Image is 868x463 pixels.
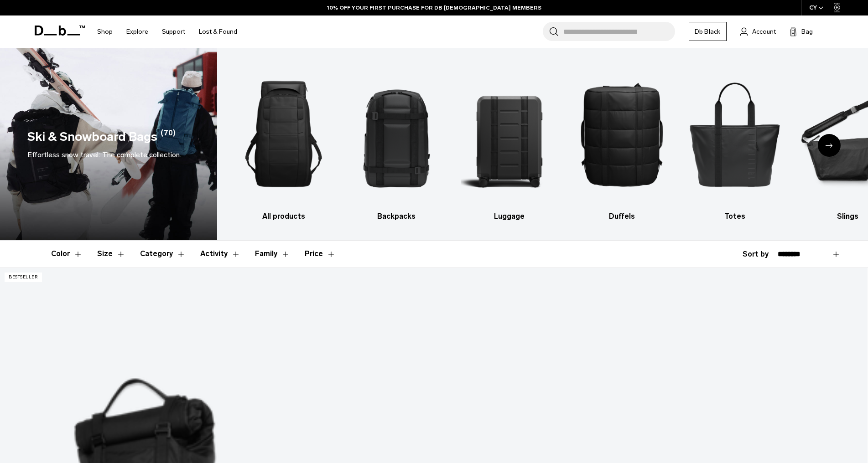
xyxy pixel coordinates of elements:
a: Shop [97,15,113,48]
li: 2 / 10 [348,62,445,222]
a: Support [162,15,185,48]
span: Account [752,27,776,36]
a: Db Black [689,22,727,41]
li: 4 / 10 [574,62,670,222]
h3: All products [235,211,332,222]
a: Db Backpacks [348,62,445,222]
span: Bag [801,27,813,36]
button: Toggle Filter [97,241,125,267]
a: Db All products [235,62,332,222]
a: Db Duffels [574,62,670,222]
button: Bag [790,26,813,37]
button: Toggle Price [305,241,336,267]
img: Db [574,62,670,206]
h1: Ski & Snowboard Bags [27,128,157,146]
button: Toggle Filter [200,241,240,267]
h3: Totes [686,211,783,222]
p: Bestseller [5,273,42,282]
button: Toggle Filter [51,241,83,267]
a: Db Totes [686,62,783,222]
img: Db [686,62,783,206]
img: Db [461,62,557,206]
li: 1 / 10 [235,62,332,222]
li: 3 / 10 [461,62,557,222]
h3: Backpacks [348,211,445,222]
span: Effortless snow travel: The complete collection. [27,150,181,159]
a: Lost & Found [199,15,237,48]
h3: Luggage [461,211,557,222]
span: (70) [161,128,176,146]
a: Db Luggage [461,62,557,222]
div: Next slide [818,134,841,157]
h3: Duffels [574,211,670,222]
a: Explore [126,15,148,48]
a: Account [740,26,776,37]
img: Db [235,62,332,206]
a: 10% OFF YOUR FIRST PURCHASE FOR DB [DEMOGRAPHIC_DATA] MEMBERS [327,4,541,12]
nav: Main Navigation [90,15,244,48]
img: Db [348,62,445,206]
button: Toggle Filter [140,241,186,267]
button: Toggle Filter [255,241,290,267]
li: 5 / 10 [686,62,783,222]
